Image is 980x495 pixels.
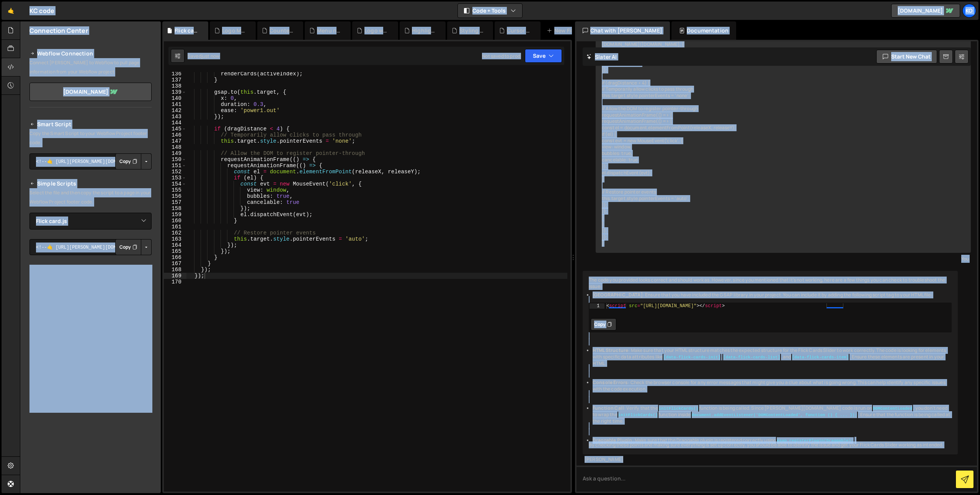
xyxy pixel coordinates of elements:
[115,239,141,255] button: Copy
[29,49,152,58] h2: Webflow Connection
[585,456,956,463] div: [PERSON_NAME]
[691,412,858,418] code: document.addEventListener('DOMContentLoaded', function () { ... });
[164,218,186,224] div: 160
[482,53,520,59] div: Not saved to prod
[872,406,913,411] code: DOMContentLoaded
[593,379,952,392] li: : Check the browser console for any error messages that might give you a clue about what is going...
[593,437,952,444] li: : Make sure that the Draggable plugin is registered correctly using .
[164,279,186,285] div: 170
[175,27,199,34] div: Flick card.js
[962,4,976,18] a: Ko
[317,27,341,34] div: Menu navigation.js
[663,355,721,360] code: [data-flick-cards-init]
[164,132,186,138] div: 146
[164,83,186,89] div: 138
[593,347,952,366] li: : Make sure that your HTML structure matches the expected structure for the Flick Cards Slider to...
[164,114,186,120] div: 143
[29,188,152,207] p: Select the file and then copy the script to a page in your Webflow Project footer code.
[507,27,531,34] div: Cursor trail effect.js
[164,187,186,193] div: 155
[164,212,186,218] div: 159
[164,254,186,261] div: 166
[164,242,186,248] div: 164
[164,126,186,132] div: 145
[29,153,152,169] textarea: <!--🤙 [URL][PERSON_NAME][DOMAIN_NAME]> <script>document.addEventListener("DOMContentLoaded", func...
[188,53,219,59] div: Saved
[164,120,186,126] div: 144
[586,53,617,60] h2: Slater AI
[776,438,854,443] code: gsap.registerPlugin(Draggable);
[547,27,579,34] div: New File
[222,27,247,34] div: Logo Marquee.js
[164,248,186,254] div: 165
[617,412,658,418] code: initFlickCards()
[593,347,628,353] strong: HTML Structure
[164,224,186,230] div: 161
[164,199,186,205] div: 157
[593,292,952,298] li: : Ensure that you have included the GSAP library in your project. You can include it by adding th...
[164,156,186,163] div: 150
[891,4,960,18] a: [DOMAIN_NAME]
[671,21,736,40] div: Documentation
[591,318,616,331] button: Copy
[29,268,152,337] iframe: YouTube video player
[412,27,436,34] div: Highlight text on Scroll.js
[29,26,88,35] h2: Connection Center
[164,101,186,107] div: 141
[164,71,186,77] div: 136
[593,379,628,386] strong: Console Errors
[593,437,632,443] strong: Draggable Plugin
[201,53,219,59] div: just now
[164,77,186,83] div: 137
[458,4,522,18] button: Code + Tools
[164,89,186,95] div: 139
[593,291,643,298] strong: [GEOGRAPHIC_DATA]
[164,175,186,181] div: 153
[593,405,624,411] strong: Function Call
[29,120,152,129] h2: Smart Script
[164,273,186,279] div: 169
[575,21,670,40] div: Chat with [PERSON_NAME]
[29,129,152,147] p: Copy the Smart Script to your Webflow Project footer code.
[29,83,152,101] a: [DOMAIN_NAME]
[658,406,699,411] code: initFlickCards()
[164,144,186,150] div: 148
[722,355,781,360] code: [data-flick-cards-list]
[2,2,20,20] a: 🤙
[583,271,958,454] div: The code you provided looks correct and should work as. However, since you mentioned that it's no...
[115,153,141,169] button: Copy
[164,138,186,144] div: 147
[164,205,186,212] div: 158
[876,50,937,64] button: Start new chat
[525,49,562,63] button: Save
[164,261,186,267] div: 167
[164,163,186,169] div: 151
[164,169,186,175] div: 152
[115,153,152,169] div: Button group with nested dropdown
[29,342,152,410] iframe: YouTube video player
[115,239,152,255] div: Button group with nested dropdown
[364,27,389,34] div: Logo wall cycle.js
[791,355,850,360] code: [data-flick-cards-item]
[269,27,294,34] div: Counter when scrolled in view.js
[164,181,186,187] div: 154
[164,107,186,114] div: 142
[164,95,186,101] div: 140
[164,230,186,236] div: 162
[593,405,952,424] li: : Verify that the function is being called. Since [PERSON_NAME][DOMAIN_NAME] code is run on , you...
[598,255,969,263] div: You
[164,267,186,273] div: 168
[29,6,54,15] div: KC code
[29,239,152,255] textarea: <!--🤙 [URL][PERSON_NAME][DOMAIN_NAME]> <script>document.addEventListener("DOMContentLoaded", func...
[29,179,152,188] h2: Simple Scripts
[29,58,152,77] p: Connect [PERSON_NAME] to Webflow to pull page information from your Webflow project
[164,236,186,242] div: 163
[164,193,186,199] div: 156
[590,303,604,309] div: 1
[164,150,186,156] div: 149
[459,27,484,34] div: Styling navigation menu.css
